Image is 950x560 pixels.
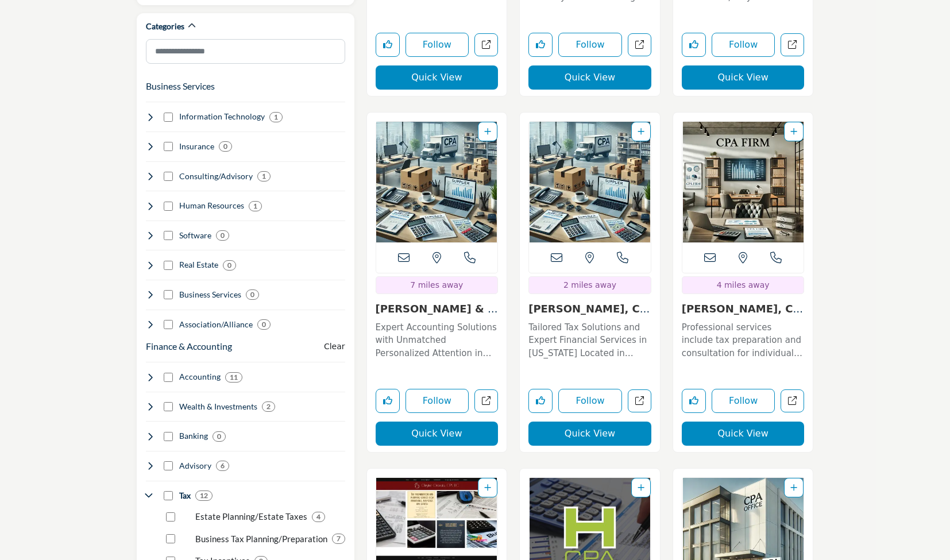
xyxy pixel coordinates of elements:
a: Add To List [484,483,491,492]
button: Follow [558,33,622,57]
a: Open withum in new tab [628,33,651,57]
div: 0 Results For Association/Alliance [257,319,271,330]
input: Select Insurance checkbox [164,142,173,151]
a: Add To List [638,483,644,492]
b: 12 [200,492,208,500]
b: 0 [250,291,254,299]
h2: Categories [146,21,184,32]
input: Select Wealth & Investments checkbox [164,402,173,411]
button: Like listing [528,389,553,413]
input: Select Software checkbox [164,231,173,240]
button: Like listing [376,33,400,57]
button: Business Services [146,79,215,93]
h4: Consulting/Advisory: Business consulting, mergers & acquisitions, growth strategies [179,171,253,182]
img: Michael Serico, CPA LLC [529,122,651,242]
button: Quick View [376,422,499,446]
a: Open vitale-company-llc in new tab [474,33,498,57]
b: 1 [274,113,278,121]
a: Add To List [484,127,491,136]
input: Select Real Estate checkbox [164,261,173,270]
button: Quick View [682,422,805,446]
button: Quick View [376,65,499,90]
b: 0 [217,432,221,441]
buton: Clear [324,341,345,353]
b: 1 [262,172,266,180]
a: Open frank-mango-cpa in new tab [781,389,804,413]
button: Quick View [528,422,651,446]
input: Select Human Resources checkbox [164,202,173,211]
p: Business Tax Planning/Preparation: Business tax planning; business tax preparation and filing [195,532,327,546]
div: 1 Results For Information Technology [269,112,283,122]
p: Tailored Tax Solutions and Expert Financial Services in [US_STATE] Located in [US_STATE], this ac... [528,321,651,360]
a: Open Listing in new tab [682,122,804,242]
b: 11 [230,373,238,381]
span: 2 miles away [563,280,616,289]
h4: Information Technology: Software, cloud services, data management, analytics, automation [179,111,265,122]
a: [PERSON_NAME], CPA [682,303,803,327]
a: Add To List [638,127,644,136]
a: [PERSON_NAME] & De ... [376,303,498,327]
button: Follow [558,389,622,413]
div: 6 Results For Advisory [216,461,229,471]
a: Add To List [790,483,797,492]
b: 0 [221,231,225,240]
a: Professional services include tax preparation and consultation for individuals, partnerships, LLC... [682,318,805,360]
a: Add To List [790,127,797,136]
h3: Michael Serico, CPA LLC [528,303,651,315]
button: Follow [712,389,775,413]
h4: Tax: Business and individual tax services [179,490,191,501]
b: 7 [337,535,341,543]
b: 1 [253,202,257,210]
b: 4 [316,513,320,521]
div: 11 Results For Accounting [225,372,242,383]
h4: Real Estate: Commercial real estate, office space, property management, home loans [179,259,218,271]
input: Select Business Services checkbox [164,290,173,299]
button: Finance & Accounting [146,339,232,353]
p: Professional services include tax preparation and consultation for individuals, partnerships, LLC... [682,321,805,360]
a: Open Listing in new tab [529,122,651,242]
div: 4 Results For Estate Planning/Estate Taxes [312,512,325,522]
h4: Business Services: Office supplies, software, tech support, communications, travel [179,289,241,300]
div: 1 Results For Consulting/Advisory [257,171,271,181]
div: 1 Results For Human Resources [249,201,262,211]
button: Quick View [682,65,805,90]
a: Open michael-serico-cpa-llc in new tab [628,389,651,413]
button: Quick View [528,65,651,90]
input: Search Category [146,39,345,64]
h4: Wealth & Investments: Wealth management, retirement planning, investing strategies [179,401,257,412]
div: 0 Results For Software [216,230,229,241]
a: Tailored Tax Solutions and Expert Financial Services in [US_STATE] Located in [US_STATE], this ac... [528,318,651,360]
input: Select Accounting checkbox [164,373,173,382]
b: 0 [227,261,231,269]
input: Select Business Tax Planning/Preparation checkbox [166,534,175,543]
div: 0 Results For Real Estate [223,260,236,271]
button: Like listing [682,389,706,413]
div: 7 Results For Business Tax Planning/Preparation [332,534,345,544]
p: Expert Accounting Solutions with Unmatched Personalized Attention in [GEOGRAPHIC_DATA], [GEOGRAPH... [376,321,499,360]
b: 0 [262,320,266,329]
a: Open jody-rorick-cpa in new tab [781,33,804,57]
b: 6 [221,462,225,470]
a: Open raymond-perri-de-seno-llc in new tab [474,389,498,413]
h4: Accounting: Financial statements, bookkeeping, auditing [179,371,221,383]
input: Select Tax checkbox [164,491,173,500]
h4: Software: Accounting sotware, tax software, workflow, etc. [179,230,211,241]
input: Select Information Technology checkbox [164,113,173,122]
div: 0 Results For Business Services [246,289,259,300]
button: Follow [712,33,775,57]
a: [PERSON_NAME], CPA ... [528,303,650,327]
a: Expert Accounting Solutions with Unmatched Personalized Attention in [GEOGRAPHIC_DATA], [GEOGRAPH... [376,318,499,360]
div: 12 Results For Tax [195,491,213,501]
h4: Banking: Banking, lending. merchant services [179,430,208,442]
input: Select Banking checkbox [164,432,173,441]
input: Select Estate Planning/Estate Taxes checkbox [166,512,175,522]
button: Like listing [682,33,706,57]
h3: Frank Mango, CPA [682,303,805,315]
span: 4 miles away [717,280,770,289]
b: 0 [223,142,227,150]
img: Frank Mango, CPA [682,122,804,242]
button: Follow [406,33,469,57]
button: Follow [406,389,469,413]
p: Estate Planning/Estate Taxes: Estate planning services provided by CPAs [195,510,307,523]
button: Like listing [528,33,553,57]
